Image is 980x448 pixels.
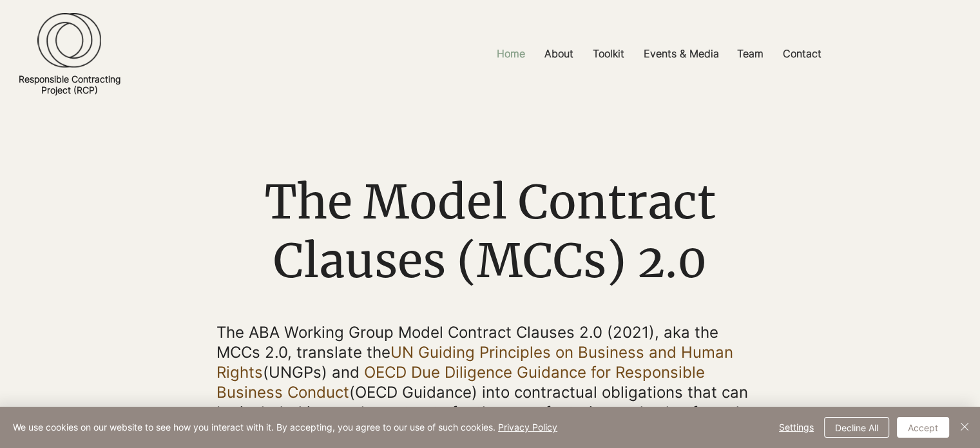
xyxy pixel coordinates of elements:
p: Home [490,39,532,68]
a: UN Guiding Principles on Business and Human Rights [216,343,733,382]
button: Accept [897,417,949,438]
p: Toolkit [586,39,631,68]
a: Responsible ContractingProject (RCP) [19,73,120,95]
p: Team [731,39,770,68]
a: Toolkit [583,39,634,68]
p: Contact [776,39,828,68]
a: Home [487,39,535,68]
p: About [538,39,580,68]
span: We use cookies on our website to see how you interact with it. By accepting, you agree to our use... [13,422,557,433]
img: Close [957,419,972,434]
a: About [535,39,583,68]
span: The ABA Working Group Model Contract Clauses 2.0 (2021), aka the MCCs 2.0, translate the (UNGPs) ... [216,323,752,422]
a: OECD Due Diligence Guidance for Responsible Business Conduct [216,363,704,402]
a: Privacy Policy [498,422,557,433]
a: Contact [773,39,831,68]
span: The Model Contract Clauses (MCCs) 2.0 [264,173,715,290]
nav: Site [338,39,980,68]
p: Events & Media [637,39,725,68]
button: Close [957,417,972,438]
a: Team [727,39,773,68]
span: Settings [779,418,814,437]
button: Decline All [824,417,889,438]
a: Events & Media [634,39,727,68]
